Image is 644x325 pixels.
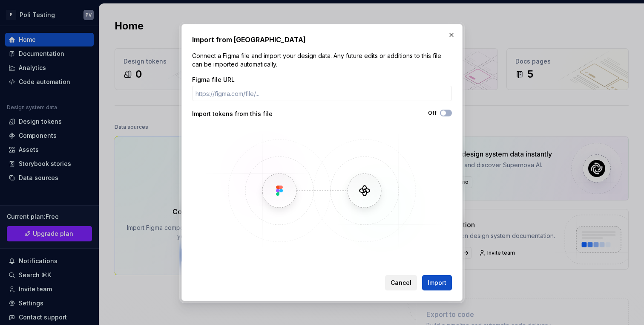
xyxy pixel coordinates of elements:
[391,279,411,287] span: Cancel
[192,35,452,45] h2: Import from [GEOGRAPHIC_DATA]
[192,110,322,118] div: Import tokens from this file
[422,275,452,290] button: Import
[385,275,417,290] button: Cancel
[192,75,235,84] label: Figma file URL
[192,86,452,101] input: https://figma.com/file/...
[192,52,452,69] p: Connect a Figma file and import your design data. Any future edits or additions to this file can ...
[428,110,437,116] label: Off
[428,279,446,287] span: Import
